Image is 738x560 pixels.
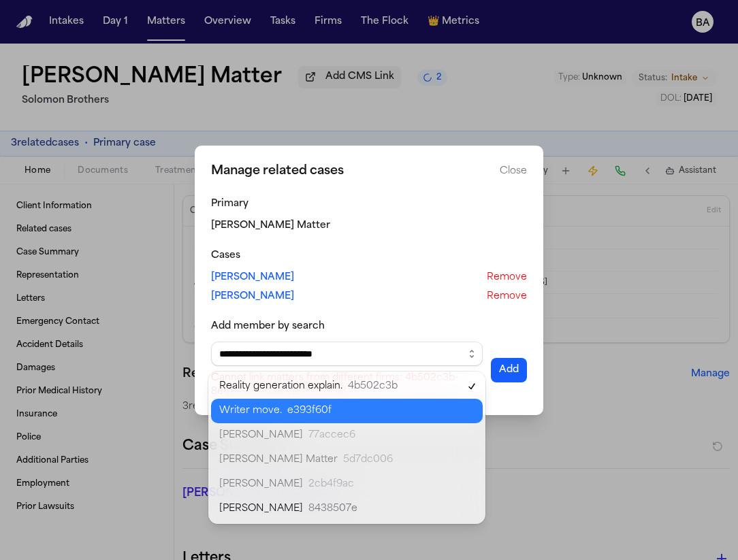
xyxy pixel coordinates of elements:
span: 2cb4f9ac [308,476,461,493]
span: Reality generation explain. [219,378,342,395]
input: Select case to add [211,342,483,366]
span: 4b502c3b [348,378,461,395]
span: [PERSON_NAME] [219,476,303,493]
span: 5d7dc006 [343,452,461,468]
span: Writer move. [219,403,282,419]
span: e393f60f [287,403,461,419]
span: [PERSON_NAME] [219,501,303,517]
span: [PERSON_NAME] Matter [219,452,338,468]
span: 8438507e [308,501,461,517]
span: 77accec6 [308,427,461,444]
span: [PERSON_NAME] [219,427,303,444]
